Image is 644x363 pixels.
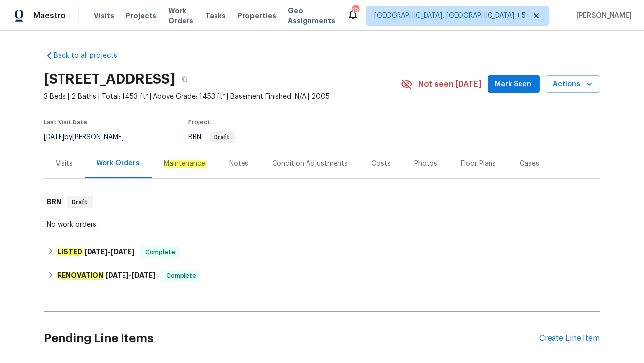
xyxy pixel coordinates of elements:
[141,247,179,257] span: Complete
[553,78,592,91] span: Actions
[230,159,249,169] div: Notes
[33,11,66,21] span: Maestro
[57,248,83,256] em: LISTED
[47,220,597,230] div: No work orders.
[105,272,155,279] span: -
[419,79,482,89] span: Not seen [DATE]
[415,159,438,169] div: Photos
[56,159,73,169] div: Visits
[47,196,61,208] h6: BRN
[546,75,600,93] button: Actions
[189,120,211,125] span: Project
[105,272,129,279] span: [DATE]
[273,159,348,169] div: Condition Adjustments
[132,272,155,279] span: [DATE]
[288,6,335,26] span: Geo Assignments
[238,11,276,21] span: Properties
[57,272,104,279] em: RENOVATION
[572,11,632,21] span: [PERSON_NAME]
[372,159,391,169] div: Costs
[44,264,600,288] div: RENOVATION [DATE]-[DATE]Complete
[68,197,92,207] span: Draft
[168,6,193,26] span: Work Orders
[44,134,65,141] span: [DATE]
[84,248,108,255] span: [DATE]
[488,75,540,93] button: Mark Seen
[164,160,206,168] em: Maintenance
[44,74,176,84] h2: [STREET_ADDRESS]
[162,271,200,281] span: Complete
[211,134,234,140] span: Draft
[97,158,140,168] div: Work Orders
[44,51,139,60] a: Back to all projects
[44,186,600,218] div: BRN Draft
[44,241,600,264] div: LISTED [DATE]-[DATE]Complete
[44,120,88,125] span: Last Visit Date
[189,134,235,141] span: BRN
[540,334,600,343] div: Create Line Item
[84,248,134,255] span: -
[374,11,526,21] span: [GEOGRAPHIC_DATA], [GEOGRAPHIC_DATA] + 5
[111,248,134,255] span: [DATE]
[520,159,540,169] div: Cases
[495,78,532,91] span: Mark Seen
[44,92,401,102] span: 3 Beds | 2 Baths | Total: 1453 ft² | Above Grade: 1453 ft² | Basement Finished: N/A | 2005
[44,316,540,362] h2: Pending Line Items
[176,70,193,88] button: Copy Address
[352,6,359,16] div: 182
[126,11,156,21] span: Projects
[44,131,136,143] div: by [PERSON_NAME]
[94,11,114,21] span: Visits
[461,159,496,169] div: Floor Plans
[205,12,226,19] span: Tasks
